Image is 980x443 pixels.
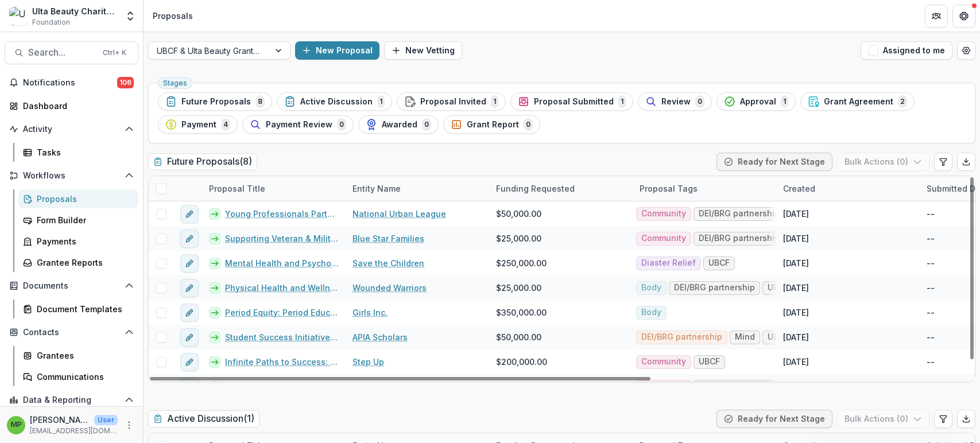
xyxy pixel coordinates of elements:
div: -- [927,282,935,294]
span: Stages [163,79,187,87]
span: Workflows [23,171,120,181]
button: Grant Agreement2 [800,92,915,111]
button: Payment Review0 [242,115,354,134]
button: edit [180,328,199,347]
button: edit [180,254,199,273]
a: Wounded Warriors [353,282,427,294]
button: Payment4 [158,115,238,134]
span: Future Proposals [181,97,251,107]
a: Supporting Veteran & Military Families [225,232,339,244]
a: Payments [18,232,138,251]
div: [DATE] [783,331,809,343]
button: Ready for Next Stage [716,410,832,428]
span: Payment Review [266,120,332,130]
span: 1 [618,95,626,108]
span: Awarded [382,120,417,130]
button: Open Workflows [5,166,138,185]
div: Marisch Perera [11,421,22,429]
a: Young Professionals Partnership [225,208,339,220]
a: Girls Inc. [353,306,388,318]
div: Ctrl + K [100,46,129,59]
div: -- [927,208,935,220]
span: 0 [524,118,533,131]
span: $50,000.00 [496,208,541,220]
button: edit [180,230,199,248]
div: Funding Requested [489,176,633,201]
div: -- [927,257,935,269]
span: Grant Agreement [824,97,893,107]
button: New Vetting [384,41,462,60]
span: $25,000.00 [496,232,541,244]
h2: Active Discussion ( 1 ) [148,410,259,427]
div: Grantees [37,349,129,362]
span: Contacts [23,328,120,337]
button: Proposal Invited1 [397,92,506,111]
a: Grantees [18,346,138,365]
div: Proposals [153,10,193,22]
span: Grant Report [467,120,519,130]
a: Student Success Initiatives: Mental Health & Wellness [225,331,339,343]
button: Open Contacts [5,323,138,341]
div: Proposal Title [202,176,346,201]
span: 1 [491,95,498,108]
div: Created [776,176,920,201]
button: edit [180,353,199,371]
button: edit [180,205,199,223]
button: edit [180,279,199,297]
button: Proposal Submitted1 [510,92,633,111]
button: Review0 [638,92,712,111]
div: [DATE] [783,380,809,393]
button: Active Discussion1 [277,92,392,111]
span: Data & Reporting [23,395,120,405]
button: Open entity switcher [122,5,138,28]
img: Ulta Beauty Charitable Foundation [9,7,28,25]
button: Export table data [957,410,975,428]
span: $50,000.00 [496,331,541,343]
div: Created [776,182,822,195]
div: -- [927,232,935,244]
button: Assigned to me [861,41,952,60]
div: Form Builder [37,214,129,226]
button: edit [180,304,199,322]
span: Notifications [23,78,117,88]
a: Dashboard [5,96,138,115]
div: [DATE] [783,282,809,294]
button: Open Data & Reporting [5,391,138,409]
div: Tasks [37,146,129,158]
span: Proposal Submitted [534,97,614,107]
button: Notifications106 [5,73,138,92]
div: -- [927,356,935,368]
div: Proposal Tags [633,182,704,195]
span: 4 [221,118,230,131]
span: 0 [422,118,431,131]
div: Dashboard [23,100,129,112]
button: Partners [925,5,948,28]
button: Open table manager [957,41,975,60]
span: $350,000.00 [496,306,547,318]
a: Mental Health and Psychosocial Services [225,257,339,269]
div: -- [927,306,935,318]
span: Review [661,97,691,107]
div: Entity Name [346,176,489,201]
div: Ulta Beauty Charitable Foundation [32,5,118,17]
div: -- [927,380,935,393]
button: Bulk Actions (0) [837,153,929,171]
div: Document Templates [37,303,129,315]
a: Step Up [353,356,384,368]
button: Export table data [957,153,975,171]
div: [DATE] [783,257,809,269]
a: APIA Scholars [353,331,408,343]
a: Tasks [18,143,138,162]
p: [PERSON_NAME] [PERSON_NAME] [30,414,90,426]
button: Grant Report0 [443,115,540,134]
span: $25,000.00 [496,282,541,294]
div: [DATE] [783,232,809,244]
a: Blue Star Families [353,232,424,244]
a: Infinite Paths to Success: Step Up's Campus Program [225,356,339,368]
a: Save the Children [353,257,424,269]
div: Entity Name [346,182,408,195]
h2: Future Proposals ( 8 ) [148,153,257,170]
div: Proposal Tags [633,176,776,201]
